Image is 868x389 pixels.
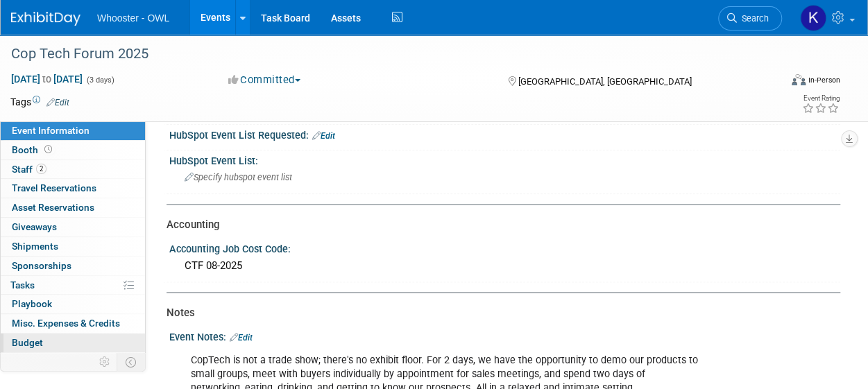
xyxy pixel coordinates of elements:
td: Tags [10,95,69,109]
a: Edit [230,333,253,343]
div: Event Notes: [169,327,840,345]
button: Committed [223,73,306,87]
span: Specify hubspot event list [185,172,292,182]
div: CTF 08-2025 [180,255,830,277]
a: Search [718,6,782,31]
span: [DATE] [DATE] [10,73,83,85]
div: In-Person [808,75,840,85]
a: Sponsorships [1,257,145,275]
span: Search [737,13,769,24]
span: Booth [12,144,55,155]
span: Sponsorships [12,260,71,271]
a: Event Information [1,121,145,140]
span: Misc. Expenses & Credits [12,318,120,329]
a: Shipments [1,237,145,256]
div: Event Rating [802,95,840,102]
span: Booth not reserved yet [42,144,55,155]
span: Event Information [12,125,90,136]
a: Travel Reservations [1,179,145,198]
span: Giveaways [12,221,57,232]
span: Asset Reservations [12,202,94,213]
span: to [40,74,53,85]
span: Tasks [10,279,35,291]
span: Budget [12,337,43,348]
a: Staff2 [1,160,145,179]
span: Travel Reservations [12,182,96,193]
a: Edit [46,98,69,107]
span: Shipments [12,241,58,252]
span: 2 [36,164,46,174]
div: HubSpot Event List Requested: [169,125,840,143]
span: [GEOGRAPHIC_DATA], [GEOGRAPHIC_DATA] [518,76,692,87]
a: Asset Reservations [1,198,145,217]
a: Misc. Expenses & Credits [1,314,145,333]
img: Kamila Castaneda [800,5,826,31]
div: Accounting Job Cost Code: [169,239,840,256]
span: Staff [12,164,46,175]
a: Budget [1,334,145,352]
span: Whooster - OWL [97,12,169,24]
img: ExhibitDay [11,12,80,26]
a: Edit [312,131,335,141]
span: (3 days) [85,76,114,85]
a: Giveaways [1,218,145,236]
div: Cop Tech Forum 2025 [6,42,769,67]
span: Playbook [12,298,52,309]
td: Personalize Event Tab Strip [93,353,117,371]
img: Format-Inperson.png [792,74,806,85]
div: HubSpot Event List: [169,150,840,168]
td: Toggle Event Tabs [117,353,146,371]
div: Event Format [720,72,840,93]
div: Accounting [167,218,830,232]
div: Notes [167,306,830,320]
a: Booth [1,141,145,159]
a: Playbook [1,295,145,313]
a: Tasks [1,276,145,295]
